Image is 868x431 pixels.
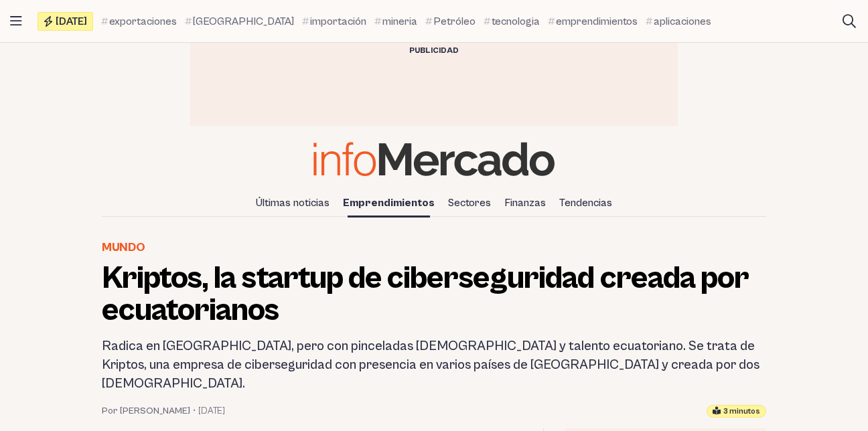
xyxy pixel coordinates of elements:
[250,191,335,214] a: Últimas noticias
[302,13,366,29] a: importación
[101,13,177,29] a: exportaciones
[193,13,294,29] span: [GEOGRAPHIC_DATA]
[484,13,540,29] a: tecnologia
[193,404,196,418] span: •
[102,262,766,327] h1: Kriptos, la startup de ciberseguridad creada por ecuatorianos
[198,404,225,418] time: 24 diciembre, 2022 07:09
[374,13,417,29] a: mineria
[499,191,551,214] a: Finanzas
[109,13,177,29] span: exportaciones
[548,13,638,29] a: emprendimientos
[56,16,87,27] span: [DATE]
[190,43,678,59] div: Publicidad
[492,13,540,29] span: tecnologia
[654,13,711,29] span: aplicaciones
[102,337,766,394] h2: Radica en [GEOGRAPHIC_DATA], pero con pinceladas [DEMOGRAPHIC_DATA] y talento ecuatoriano. Se tra...
[190,62,678,122] iframe: Advertisement
[338,191,440,214] a: Emprendimientos
[443,191,496,214] a: Sectores
[102,404,190,418] a: Por [PERSON_NAME]
[425,13,476,29] a: Petróleo
[646,13,711,29] a: aplicaciones
[185,13,294,29] a: [GEOGRAPHIC_DATA]
[313,142,555,176] img: Infomercado Ecuador logo
[556,13,638,29] span: emprendimientos
[554,191,618,214] a: Tendencias
[707,405,766,418] div: Tiempo estimado de lectura: 3 minutos
[102,238,145,257] a: Mundo
[382,13,417,29] span: mineria
[310,13,366,29] span: importación
[433,13,476,29] span: Petróleo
